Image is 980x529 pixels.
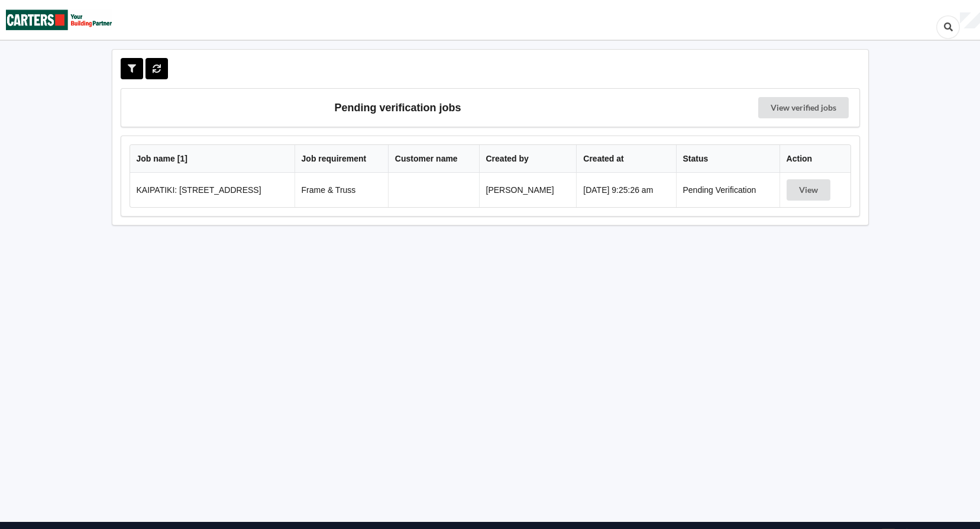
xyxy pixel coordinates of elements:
[780,145,850,173] th: Action
[676,173,780,207] td: Pending Verification
[130,173,295,207] td: KAIPATIKI: [STREET_ADDRESS]
[388,145,479,173] th: Customer name
[758,97,849,118] a: View verified jobs
[787,185,833,195] a: View
[295,173,388,207] td: Frame & Truss
[130,145,295,173] th: Job name [ 1 ]
[479,173,577,207] td: [PERSON_NAME]
[130,97,667,118] h3: Pending verification jobs
[479,145,577,173] th: Created by
[576,145,675,173] th: Created at
[960,12,980,29] div: User Profile
[576,173,675,207] td: [DATE] 9:25:26 am
[676,145,780,173] th: Status
[787,179,830,201] button: View
[295,145,388,173] th: Job requirement
[6,1,112,39] img: Carters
